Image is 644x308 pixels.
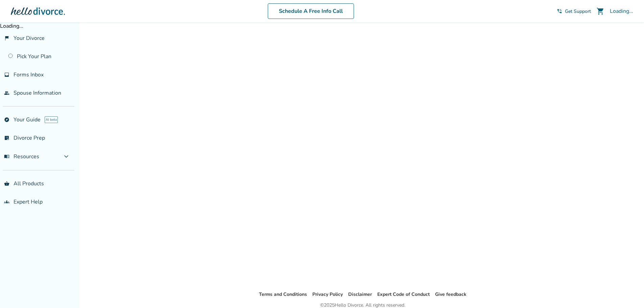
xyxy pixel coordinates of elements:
[312,291,343,298] a: Privacy Policy
[557,8,562,14] span: phone_in_talk
[435,290,467,299] li: Give feedback
[4,35,9,41] span: flag_2
[4,154,9,159] span: menu_book
[610,7,633,15] div: Loading...
[45,116,58,123] span: AI beta
[4,153,39,160] span: Resources
[4,135,9,141] span: list_alt_check
[14,71,44,78] span: Forms Inbox
[4,90,9,96] span: people
[4,117,9,122] span: explore
[4,181,9,186] span: shopping_basket
[268,3,354,19] a: Schedule A Free Info Call
[4,199,9,205] span: groups
[565,8,591,15] span: Get Support
[377,291,430,298] a: Expert Code of Conduct
[557,8,591,15] a: phone_in_talkGet Support
[62,152,70,161] span: expand_more
[348,290,372,299] li: Disclaimer
[259,291,307,298] a: Terms and Conditions
[4,72,9,77] span: inbox
[596,7,604,15] span: shopping_cart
